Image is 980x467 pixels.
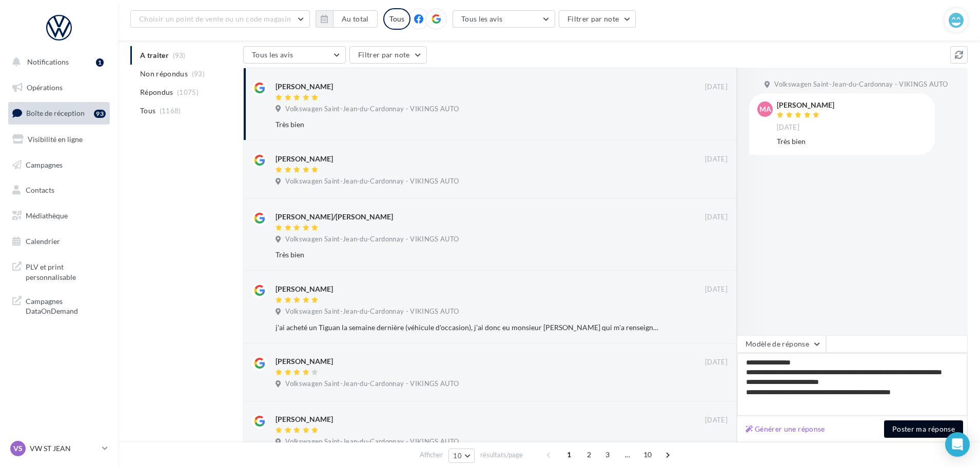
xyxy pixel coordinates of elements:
[349,46,427,64] button: Filtrer par note
[177,88,199,96] span: (1075)
[285,437,459,446] span: Volkswagen Saint-Jean-du-Cardonnay - VIKINGS AUTO
[26,160,63,169] span: Campagnes
[27,57,69,66] span: Notifications
[333,10,378,28] button: Au total
[6,290,112,320] a: Campagnes DataOnDemand
[276,356,333,367] div: [PERSON_NAME]
[192,70,205,78] span: (93)
[285,307,459,316] span: Volkswagen Saint-Jean-du-Cardonnay - VIKINGS AUTO
[6,256,112,286] a: PLV et print personnalisable
[6,51,108,73] button: Notifications 1
[26,260,106,282] span: PLV et print personnalisable
[6,205,112,227] a: Médiathèque
[140,87,173,97] span: Répondus
[774,80,948,89] span: Volkswagen Saint-Jean-du-Cardonnay - VIKINGS AUTO
[945,432,970,457] div: Open Intercom Messenger
[276,82,333,92] div: [PERSON_NAME]
[285,177,459,186] span: Volkswagen Saint-Jean-du-Cardonnay - VIKINGS AUTO
[276,119,661,130] div: Très bien
[884,420,963,438] button: Poster ma réponse
[285,105,459,114] span: Volkswagen Saint-Jean-du-Cardonnay - VIKINGS AUTO
[276,414,333,424] div: [PERSON_NAME]
[705,358,728,367] span: [DATE]
[461,14,503,23] span: Tous les avis
[737,335,826,353] button: Modèle de réponse
[559,10,636,28] button: Filtrer par note
[276,322,661,333] div: j'ai acheté un Tiguan la semaine dernière (véhicule d'occasion), j'ai donc eu monsieur [PERSON_NA...
[276,212,393,222] div: [PERSON_NAME]/[PERSON_NAME]
[581,446,597,463] span: 2
[13,443,23,454] span: VS
[6,231,112,252] a: Calendrier
[705,155,728,164] span: [DATE]
[139,14,291,23] span: Choisir un point de vente ou un code magasin
[448,449,475,463] button: 10
[453,10,555,28] button: Tous les avis
[285,235,459,244] span: Volkswagen Saint-Jean-du-Cardonnay - VIKINGS AUTO
[705,416,728,425] span: [DATE]
[777,136,927,147] div: Très bien
[140,69,188,79] span: Non répondus
[160,107,181,115] span: (1168)
[26,186,54,194] span: Contacts
[383,8,410,30] div: Tous
[316,10,378,28] button: Au total
[26,211,68,220] span: Médiathèque
[6,179,112,201] a: Contacts
[243,46,346,64] button: Tous les avis
[639,446,656,463] span: 10
[777,123,799,132] span: [DATE]
[27,83,63,92] span: Opérations
[599,446,616,463] span: 3
[6,154,112,176] a: Campagnes
[705,285,728,294] span: [DATE]
[480,450,523,460] span: résultats/page
[26,294,106,316] span: Campagnes DataOnDemand
[420,450,443,460] span: Afficher
[28,135,83,144] span: Visibilité en ligne
[6,129,112,150] a: Visibilité en ligne
[561,446,577,463] span: 1
[30,443,98,454] p: VW ST JEAN
[453,452,462,460] span: 10
[741,423,829,435] button: Générer une réponse
[619,446,636,463] span: ...
[285,379,459,389] span: Volkswagen Saint-Jean-du-Cardonnay - VIKINGS AUTO
[252,50,293,59] span: Tous les avis
[777,101,834,109] div: [PERSON_NAME]
[705,83,728,92] span: [DATE]
[130,10,310,28] button: Choisir un point de vente ou un code magasin
[96,58,104,67] div: 1
[705,213,728,222] span: [DATE]
[6,77,112,98] a: Opérations
[26,237,60,246] span: Calendrier
[759,104,771,114] span: ma
[6,102,112,124] a: Boîte de réception93
[8,439,110,458] a: VS VW ST JEAN
[276,250,661,260] div: Très bien
[276,284,333,294] div: [PERSON_NAME]
[26,109,85,117] span: Boîte de réception
[140,106,155,116] span: Tous
[94,110,106,118] div: 93
[276,154,333,164] div: [PERSON_NAME]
